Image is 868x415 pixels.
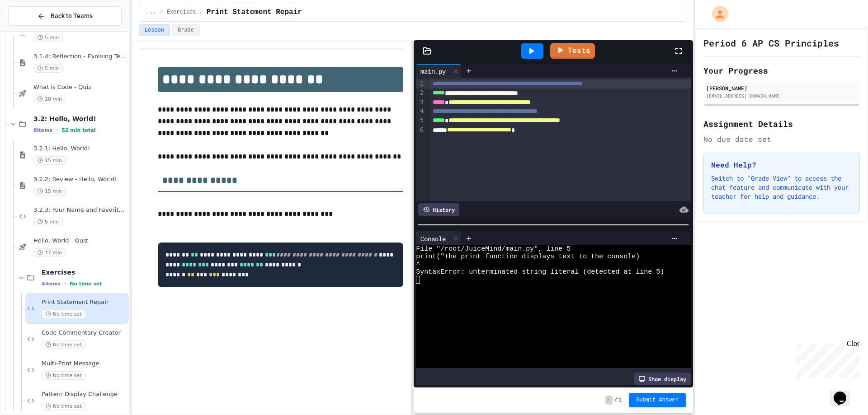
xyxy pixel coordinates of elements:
div: Show display [634,373,691,385]
span: Print Statement Repair [42,298,127,306]
div: History [418,203,459,216]
span: 15 min [33,187,66,196]
span: Back to Teams [51,11,93,21]
div: No due date set [703,134,860,145]
span: / [160,9,163,16]
div: My Account [703,4,731,24]
span: • [64,280,66,287]
p: Switch to "Grade View" to access the chat feature and communicate with your teacher for help and ... [711,174,852,201]
button: Back to Teams [8,6,122,26]
span: SyntaxError: unterminated string literal (detected at line 5) [416,268,664,276]
span: / [614,396,618,404]
button: Lesson [139,24,170,36]
h2: Assignment Details [703,117,860,130]
span: 3.2: Hello, World! [33,115,127,123]
span: 52 min total [61,127,95,133]
div: 4 [416,107,425,116]
span: 5 min [33,33,63,42]
h1: Period 6 AP CS Principles [703,37,839,49]
span: 3.2.1: Hello, World! [33,145,127,153]
span: Exercises [42,268,127,276]
iframe: chat widget [793,340,859,378]
span: 4 items [42,281,61,287]
a: Tests [550,43,595,59]
span: Submit Answer [636,396,679,404]
span: Hello, World - Quiz [33,237,127,245]
span: ^ [416,261,420,268]
button: Submit Answer [629,393,686,407]
span: File "/root/JuiceMind/main.py", line 5 [416,245,571,253]
span: Pattern Display Challenge [42,391,127,398]
div: main.py [416,64,462,78]
span: No time set [70,281,102,287]
div: [EMAIL_ADDRESS][DOMAIN_NAME] [706,93,857,99]
span: 5 min [33,64,63,73]
span: What is Code - Quiz [33,84,127,91]
div: 6 [416,126,425,135]
span: Print Statement Repair [207,7,302,18]
h2: Your Progress [703,64,860,77]
button: Grade [172,24,200,36]
span: No time set [42,310,86,318]
span: Exercises [167,9,196,16]
h3: Need Help? [711,159,852,170]
span: 3.1.4: Reflection - Evolving Technology [33,53,127,61]
span: 5 min [33,218,63,226]
iframe: chat widget [830,379,859,406]
div: 1 [416,79,425,89]
span: - [605,396,612,405]
span: 10 min [33,95,66,103]
div: Chat with us now!Close [4,4,62,57]
span: 3.2.2: Review - Hello, World! [33,176,127,183]
div: 5 [416,116,425,125]
span: No time set [42,340,86,349]
div: 2 [416,89,425,98]
span: 17 min [33,248,66,257]
span: • [56,126,58,134]
span: print("The print function displays text to the console) [416,253,640,261]
div: 3 [416,98,425,107]
span: Code Commentary Creator [42,329,127,337]
span: / [199,9,203,16]
span: ... [146,9,156,16]
span: No time set [42,402,86,410]
div: Console [416,232,462,245]
div: [PERSON_NAME] [706,84,857,92]
div: Console [416,234,450,243]
span: No time set [42,371,86,380]
span: 3.2.3: Your Name and Favorite Movie [33,206,127,214]
span: 1 [618,396,622,404]
span: 15 min [33,156,66,165]
span: Multi-Print Message [42,360,127,368]
div: main.py [416,66,450,76]
span: 8 items [33,127,52,133]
